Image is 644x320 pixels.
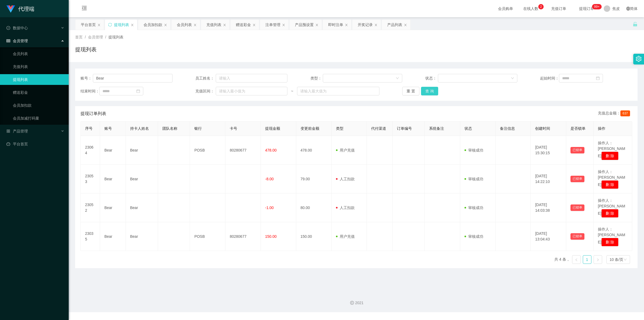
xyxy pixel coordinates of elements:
span: 类型： [310,75,323,81]
td: POSB [190,222,225,251]
a: 1 [583,256,591,264]
button: 查 询 [421,87,438,95]
span: 人工扣款 [336,206,355,210]
span: 首页 [75,35,83,39]
a: 会员加扣款 [13,100,64,111]
div: 开奖记录 [358,20,373,30]
span: 审核成功 [464,148,483,152]
td: 23064 [81,136,100,165]
div: 产品列表 [387,20,402,30]
span: 操作人：[PERSON_NAME] [598,227,625,244]
span: 审核成功 [464,206,483,210]
button: 删 除 [601,152,619,160]
td: Bear [126,136,158,165]
i: 图标: check-circle-o [6,26,10,30]
i: 图标: setting [636,56,642,62]
span: 数据中心 [6,26,28,30]
h1: 提现列表 [75,45,97,53]
div: 充值总金额： [598,110,632,117]
i: 图标: table [6,39,10,43]
span: 审核成功 [464,234,483,239]
h1: 代理端 [18,0,34,17]
a: 会员加减打码量 [13,113,64,124]
i: 图标: right [596,258,599,261]
span: 员工姓名： [195,75,216,81]
span: 提现金额 [265,126,280,131]
td: Bear [100,193,126,222]
input: 请输入 [93,74,172,82]
i: 图标: close [131,23,134,27]
button: 重 置 [402,87,419,95]
span: 操作人：[PERSON_NAME] [598,141,625,158]
td: 23052 [81,193,100,222]
i: 图标: down [396,77,399,80]
div: 提现列表 [114,20,129,30]
i: 图标: appstore-o [6,129,10,133]
i: 图标: close [282,23,285,27]
input: 请输入 [216,74,287,82]
span: 银行 [194,126,202,131]
span: 结束时间： [80,88,99,94]
i: 图标: left [575,258,578,261]
span: 操作人：[PERSON_NAME] [598,170,625,187]
td: [DATE] 15:30:15 [531,136,566,165]
td: [DATE] 14:22:10 [531,165,566,193]
span: 操作人：[PERSON_NAME] [598,198,625,215]
div: 产品预设置 [295,20,314,30]
i: 图标: close [253,23,256,27]
div: 会员加扣款 [144,20,162,30]
li: 1 [583,255,591,264]
li: 共 4 条， [554,255,570,264]
li: 下一页 [594,255,602,264]
span: / [105,35,106,39]
span: 状态： [425,75,438,81]
a: 代理端 [6,6,34,11]
button: 删 除 [601,180,619,189]
i: 图标: close [315,23,319,27]
i: 图标: down [624,258,627,262]
i: 图标: close [404,23,407,27]
i: 图标: sync [108,23,112,27]
i: 图标: copyright [350,301,354,305]
span: 序号 [85,126,93,131]
td: [DATE] 14:03:38 [531,193,566,222]
span: 卡号 [230,126,237,131]
button: 已锁单 [570,233,584,240]
a: 提现列表 [13,74,64,85]
span: 用户充值 [336,234,355,239]
span: 状态 [464,126,472,131]
span: 操作 [598,126,605,131]
span: 会员管理 [88,35,103,39]
i: 图标: close [345,23,348,27]
td: Bear [100,136,126,165]
i: 图标: menu-fold [75,0,93,17]
span: 订单编号 [397,126,412,131]
button: 已锁单 [570,204,584,211]
span: 是否锁单 [570,126,586,131]
sup: 2 [538,4,544,9]
span: 478.00 [265,148,277,152]
i: 图标: close [97,23,101,27]
span: 代付渠道 [371,126,386,131]
span: -1.00 [265,206,274,210]
td: Bear [126,165,158,193]
div: 平台首页 [81,20,96,30]
span: 账号： [80,75,93,81]
span: 备注信息 [500,126,515,131]
span: 提现订单列表 [80,110,106,117]
td: [DATE] 13:04:43 [531,222,566,251]
td: 79.00 [296,165,332,193]
td: 478.00 [296,136,332,165]
td: Bear [126,193,158,222]
i: 图标: close [193,23,197,27]
td: 23053 [81,165,100,193]
td: 80280677 [225,222,261,251]
i: 图标: close [374,23,378,27]
a: 赠送彩金 [13,87,64,98]
span: 类型 [336,126,343,131]
span: 审核成功 [464,177,483,181]
div: 赠送彩金 [236,20,251,30]
span: 提现列表 [108,35,123,39]
input: 请输入最大值为 [297,87,379,95]
td: Bear [100,222,126,251]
